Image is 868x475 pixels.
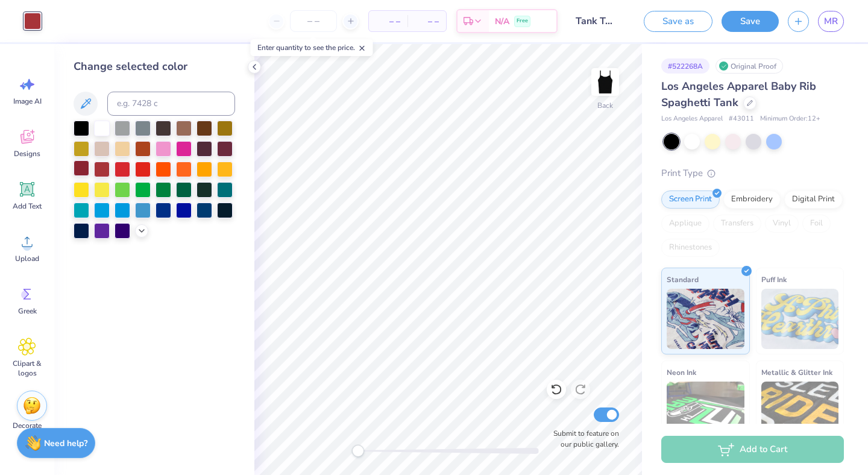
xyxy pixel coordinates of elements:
div: Original Proof [715,58,783,74]
div: Embroidery [723,190,781,209]
input: e.g. 7428 c [107,92,235,116]
span: Add Text [13,201,42,211]
span: Standard [667,273,699,286]
div: Enter quantity to see the price. [251,39,373,56]
img: Metallic & Glitter Ink [761,382,839,442]
span: Image AI [13,96,42,106]
span: Free [517,17,528,25]
div: Foil [802,215,831,233]
span: Greek [18,306,37,316]
span: Los Angeles Apparel [661,114,723,124]
div: Vinyl [765,215,799,233]
span: Metallic & Glitter Ink [761,366,832,379]
button: Save [722,11,779,32]
span: # 43011 [729,114,754,124]
img: Back [593,70,617,94]
div: Accessibility label [352,445,364,457]
span: Designs [14,149,40,159]
span: – – [415,15,439,28]
input: Untitled Design [567,9,626,33]
span: Puff Ink [761,273,787,286]
div: Change selected color [74,58,235,75]
div: Print Type [661,166,844,180]
button: Save as [644,11,712,32]
img: Neon Ink [667,382,744,442]
div: Transfers [713,215,761,233]
img: Puff Ink [761,289,839,349]
span: Upload [15,254,39,263]
span: Minimum Order: 12 + [760,114,820,124]
span: – – [376,15,400,28]
span: Clipart & logos [7,359,47,378]
div: Back [597,100,613,111]
a: MR [818,11,844,32]
span: Neon Ink [667,366,696,379]
label: Submit to feature on our public gallery. [547,428,619,450]
span: N/A [495,15,509,28]
span: Decorate [13,421,42,430]
img: Standard [667,289,744,349]
div: # 522268A [661,58,709,74]
span: Los Angeles Apparel Baby Rib Spaghetti Tank [661,79,816,110]
div: Screen Print [661,190,720,209]
strong: Need help? [44,438,87,449]
div: Rhinestones [661,239,720,257]
input: – – [290,10,337,32]
span: MR [824,14,838,28]
div: Digital Print [784,190,843,209]
div: Applique [661,215,709,233]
